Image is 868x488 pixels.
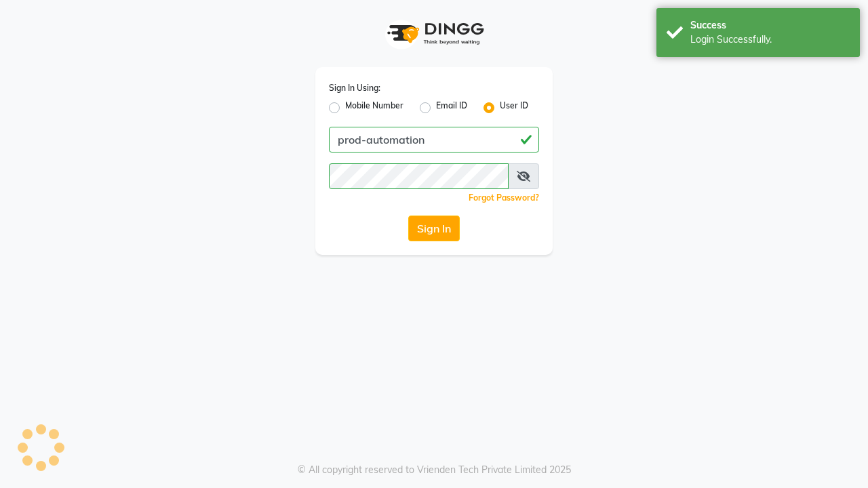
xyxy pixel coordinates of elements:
[380,14,488,54] img: logo1.svg
[329,82,380,94] label: Sign In Using:
[500,100,528,116] label: User ID
[329,127,539,152] input: Username
[436,100,467,116] label: Email ID
[329,163,509,189] input: Username
[690,33,850,47] div: Login Successfully.
[408,216,460,241] button: Sign In
[345,100,403,116] label: Mobile Number
[690,18,850,33] div: Success
[469,192,539,203] a: Forgot Password?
